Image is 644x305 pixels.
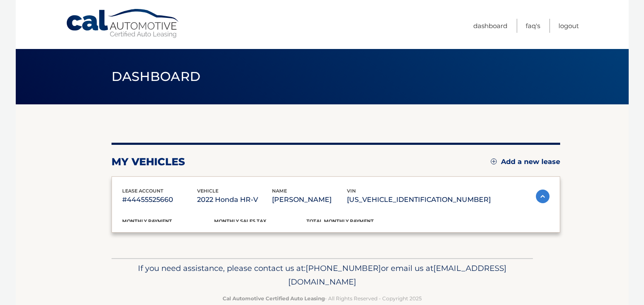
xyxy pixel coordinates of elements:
[117,262,527,289] p: If you need assistance, please contact us at: or email us at
[473,19,507,33] a: Dashboard
[536,190,550,203] img: accordion-active.svg
[558,19,579,33] a: Logout
[306,263,381,273] span: [PHONE_NUMBER]
[214,218,266,224] span: Monthly sales Tax
[272,188,287,194] span: name
[122,218,172,224] span: Monthly Payment
[66,9,180,39] a: Cal Automotive
[122,188,163,194] span: lease account
[112,155,185,168] h2: my vehicles
[347,188,356,194] span: vin
[306,218,374,224] span: Total Monthly Payment
[491,158,497,164] img: add.svg
[197,188,218,194] span: vehicle
[117,294,527,303] p: - All Rights Reserved - Copyright 2025
[122,194,197,206] p: #44455525660
[347,194,491,206] p: [US_VEHICLE_IDENTIFICATION_NUMBER]
[223,295,325,302] strong: Cal Automotive Certified Auto Leasing
[272,194,347,206] p: [PERSON_NAME]
[112,69,201,84] span: Dashboard
[526,19,540,33] a: FAQ's
[491,158,560,166] a: Add a new lease
[197,194,272,206] p: 2022 Honda HR-V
